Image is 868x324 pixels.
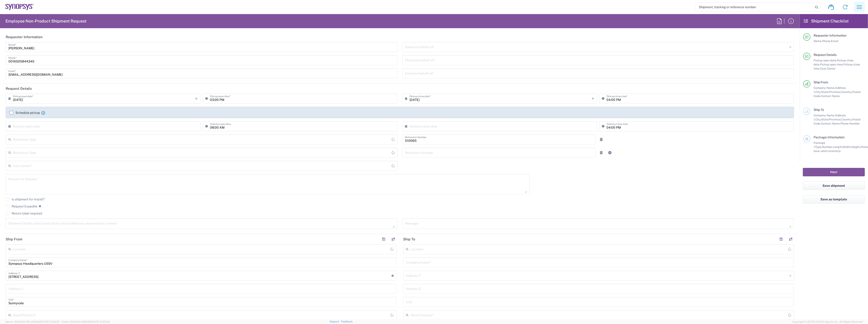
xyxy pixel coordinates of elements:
[5,320,59,323] span: Server: 2025.16.0-1ffcc23b9e2
[598,150,605,156] a: Remove Reference
[822,145,833,149] span: Number,
[607,150,613,156] a: Add Reference
[803,195,865,204] button: Save as template
[592,95,594,102] i: ×
[814,141,825,149] span: Package 1:
[814,135,845,139] span: Package Information
[10,111,40,115] label: Schedule pickup
[851,145,861,149] span: Height,
[814,59,837,62] span: Pickup open date,
[821,90,841,94] span: State/Province,
[814,34,846,37] span: Requester Information
[330,320,341,323] a: Support
[195,95,198,102] i: ×
[814,114,835,117] span: Company Name,
[814,108,824,112] span: Ship To
[598,136,605,143] a: Remove Reference
[695,3,813,11] input: Shipment, tracking or reference number
[821,118,841,121] span: State/Province,
[841,90,852,94] span: Country,
[840,122,860,125] span: Phone Number
[41,320,59,323] span: [DATE] 12:29:29
[814,80,828,84] span: Ship From
[803,168,865,176] button: Next
[821,94,840,98] span: Contact Name
[6,86,32,91] h2: Request Details
[6,35,43,39] h2: Requester Information
[831,39,838,43] span: Email
[6,212,42,215] label: Return label required
[833,145,843,149] span: Length,
[822,39,831,43] span: Phone,
[820,63,843,66] span: Pickup open time,
[6,204,37,208] label: Request Expedite
[61,320,110,323] span: Client: 2025.16.0-1592391
[843,145,851,149] span: Width,
[91,320,110,323] span: [DATE] 12:25:34
[814,39,822,43] span: Name,
[821,122,840,125] span: Contact Name,
[403,237,415,242] h2: Ship To
[5,18,87,24] h2: Employee Non-Product Shipment Request
[841,118,852,121] span: Country,
[6,197,45,201] label: Is shipment for Install?
[820,67,836,70] span: Cost Center
[6,237,22,242] h2: Ship From
[803,182,865,190] button: Save shipment
[804,18,849,24] h2: Shipment Checklist
[814,53,837,57] span: Request Details
[341,320,353,323] a: Feedback
[815,145,822,149] span: Type,
[815,118,821,121] span: City,
[814,86,835,90] span: Company Name,
[815,90,821,94] span: City,
[792,320,863,324] span: Copyright © [DATE]-[DATE] Agistix Inc., All Rights Reserved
